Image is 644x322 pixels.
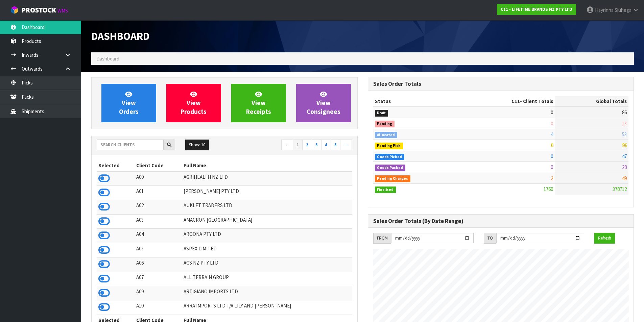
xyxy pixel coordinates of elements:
img: cube-alt.png [10,6,19,14]
span: 1760 [544,186,553,192]
span: 0 [551,120,553,127]
a: ViewProducts [166,84,221,122]
h3: Sales Order Totals [373,81,629,87]
span: 86 [622,109,627,116]
span: 47 [622,153,627,159]
td: A07 [135,272,182,286]
td: A00 [135,171,182,186]
button: Show: 10 [185,140,209,150]
span: Draft [375,110,388,117]
th: - Client Totals [457,96,555,107]
span: 13 [622,120,627,127]
span: Hayrinna [595,7,614,13]
div: TO [484,233,496,244]
span: Pending Pick [375,143,403,149]
span: 0 [551,164,553,170]
a: ViewConsignees [296,84,351,122]
button: Refresh [594,233,615,244]
td: A05 [135,243,182,257]
td: AROONA PTY LTD [182,229,352,243]
div: FROM [373,233,391,244]
a: 2 [302,140,312,150]
h3: Sales Order Totals (By Date Range) [373,218,629,224]
td: ALL TERRAIN GROUP [182,272,352,286]
span: Pending Charges [375,175,411,182]
a: ViewOrders [101,84,156,122]
span: 0 [551,142,553,148]
input: Search clients [97,140,164,150]
span: ProStock [22,6,56,15]
td: A01 [135,186,182,200]
span: Dashboard [96,55,119,62]
td: AUKLET TRADERS LTD [182,200,352,214]
td: [PERSON_NAME] PTY LTD [182,186,352,200]
td: ARRA IMPORTS LTD T/A LILY AND [PERSON_NAME] [182,300,352,315]
a: ViewReceipts [231,84,286,122]
a: C11 - LIFETIME BRANDS NZ PTY LTD [497,4,576,15]
span: C11 [511,98,520,104]
span: Goods Packed [375,165,406,171]
a: 4 [321,140,331,150]
span: 0 [551,109,553,116]
td: A04 [135,229,182,243]
a: 1 [293,140,303,150]
th: Full Name [182,160,352,171]
td: AMACRON [GEOGRAPHIC_DATA] [182,214,352,228]
span: Finalised [375,187,396,193]
td: A10 [135,300,182,315]
a: 5 [331,140,340,150]
td: AGRIHEALTH NZ LTD [182,171,352,186]
span: View Receipts [246,90,271,116]
span: 4 [551,131,553,138]
span: 96 [622,142,627,148]
span: View Products [181,90,207,116]
td: A09 [135,286,182,300]
small: WMS [57,7,68,14]
td: A03 [135,214,182,228]
a: ← [281,140,293,150]
span: Dashboard [91,29,149,43]
nav: Page navigation [230,140,352,151]
a: 3 [312,140,321,150]
td: ACS NZ PTY LTD [182,257,352,272]
td: A06 [135,257,182,272]
span: Goods Picked [375,154,405,160]
span: 2 [551,175,553,181]
span: View Orders [119,90,139,116]
span: View Consignees [307,90,340,116]
span: Pending [375,121,395,127]
th: Selected [97,160,135,171]
span: Siuhega [615,7,631,13]
span: 378712 [613,186,627,192]
span: 28 [622,164,627,170]
span: 53 [622,131,627,138]
strong: C11 - LIFETIME BRANDS NZ PTY LTD [501,6,572,12]
span: Allocated [375,132,398,139]
span: 49 [622,175,627,181]
th: Client Code [135,160,182,171]
th: Global Totals [555,96,628,107]
th: Status [373,96,458,107]
td: ARTIGIANO IMPORTS LTD [182,286,352,300]
td: A02 [135,200,182,214]
a: → [340,140,352,150]
td: ASPEX LIMITED [182,243,352,257]
span: 0 [551,153,553,159]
